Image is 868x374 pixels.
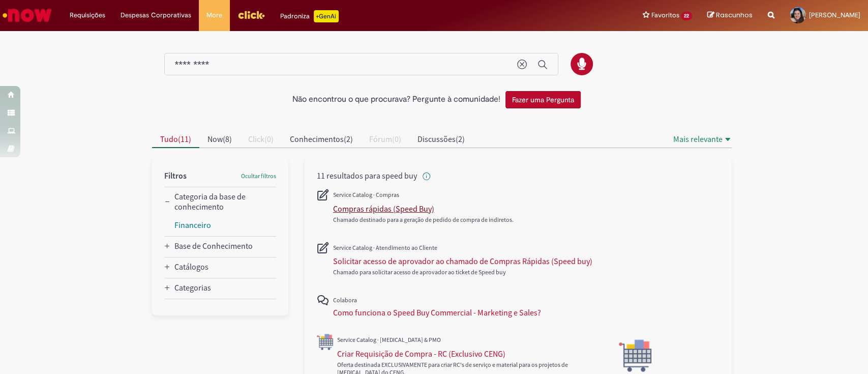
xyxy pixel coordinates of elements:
[681,12,692,20] span: 22
[70,10,105,20] span: Requisições
[237,7,265,22] img: click_logo_yellow_360x200.png
[716,10,753,20] span: Rascunhos
[651,10,679,20] span: Favoritos
[707,11,753,20] a: Rascunhos
[280,10,339,22] div: Padroniza
[314,10,339,22] p: +GenAi
[121,10,191,20] span: Despesas Corporativas
[292,95,500,104] h2: Não encontrou o que procurava? Pergunte à comunidade!
[505,91,581,108] button: Fazer uma Pergunta
[1,5,53,25] img: ServiceNow
[809,11,860,19] span: [PERSON_NAME]
[206,10,222,20] span: More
